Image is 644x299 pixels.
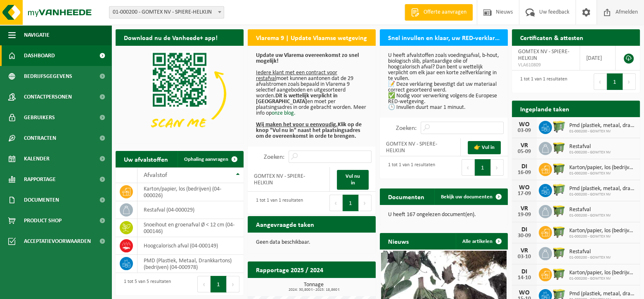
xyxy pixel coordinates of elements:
a: onze blog. [272,110,296,116]
span: Acceptatievoorwaarden [24,231,91,252]
td: karton/papier, los (bedrijven) (04-000026) [137,183,244,201]
label: Zoeken: [396,125,417,132]
img: WB-1100-HPE-GN-50 [552,267,566,281]
span: Navigatie [24,25,50,45]
img: WB-1100-HPE-GN-50 [552,141,566,155]
div: DI [516,226,533,233]
a: Bekijk uw documenten [434,188,507,205]
span: Restafval [569,207,611,213]
label: Zoeken: [264,154,284,160]
div: 16-09 [516,170,533,176]
span: Afvalstof [144,172,167,179]
span: Dashboard [24,45,55,66]
span: Gebruikers [24,107,55,128]
u: Iedere klant met een contract voor restafval [256,70,337,82]
span: Ophaling aanvragen [184,157,228,162]
button: 1 [607,73,623,90]
h2: Uw afvalstoffen [116,151,176,167]
span: 01-000200 - GOMTEX NV [569,276,636,281]
img: WB-1100-HPE-GN-50 [552,204,566,218]
span: 01-000200 - GOMTEX NV [569,234,636,239]
span: Bedrijfsgegevens [24,66,72,87]
div: 1 tot 1 van 1 resultaten [384,158,435,177]
button: Next [491,159,504,176]
td: restafval (04-000029) [137,201,244,219]
button: 1 [343,195,359,211]
span: 01-000200 - GOMTEX NV [569,129,636,134]
span: Pmd (plastiek, metaal, drankkartons) (bedrijven) [569,122,636,129]
div: 03-09 [516,128,533,134]
div: 1 tot 5 van 5 resultaten [120,275,171,293]
h2: Aangevraagde taken [248,216,322,232]
button: Previous [462,159,475,176]
span: Bekijk uw documenten [441,194,492,200]
img: WB-1100-HPE-GN-50 [552,162,566,176]
span: Karton/papier, los (bedrijven) [569,165,636,171]
div: 19-09 [516,212,533,218]
div: 14-10 [516,275,533,281]
div: 1 tot 1 van 1 resultaten [516,73,567,91]
span: Pmd (plastiek, metaal, drankkartons) (bedrijven) [569,291,636,297]
button: Next [359,195,372,211]
p: Geen data beschikbaar. [256,240,367,245]
span: 01-000200 - GOMTEX NV [569,171,636,176]
h2: Snel invullen en klaar, uw RED-verklaring voor 2025 [380,29,508,45]
h2: Download nu de Vanheede+ app! [116,29,226,45]
img: WB-1100-HPE-GN-50 [552,225,566,239]
b: Update uw Vlarema overeenkomst zo snel mogelijk! [256,52,359,64]
span: 01-000200 - GOMTEX NV [569,213,611,218]
a: 👉 Vul in [468,141,501,154]
div: VR [516,142,533,149]
h2: Ingeplande taken [512,101,578,117]
td: GOMTEX NV - SPIERE-HELKIJN [380,138,461,156]
span: Karton/papier, los (bedrijven) [569,228,636,234]
div: 03-10 [516,254,533,260]
span: 01-000200 - GOMTEX NV - SPIERE-HELKIJN [109,6,224,19]
td: hoogcalorisch afval (04-000149) [137,237,244,255]
td: snoeihout en groenafval Ø < 12 cm (04-000146) [137,219,244,237]
div: DI [516,268,533,275]
div: DI [516,163,533,170]
a: Offerte aanvragen [405,4,473,21]
span: Restafval [569,144,611,150]
h2: Vlarema 9 | Update Vlaamse wetgeving [248,29,375,45]
button: Previous [594,73,607,90]
span: 01-000200 - GOMTEX NV [569,192,636,197]
img: WB-0660-HPE-GN-51 [552,120,566,134]
div: WO [516,121,533,128]
span: 01-000200 - GOMTEX NV - SPIERE-HELKIJN [109,7,224,18]
span: GOMTEX NV - SPIERE-HELKIJN [518,49,569,61]
span: 01-000200 - GOMTEX NV [569,255,611,260]
span: 01-000200 - GOMTEX NV [569,150,611,155]
button: 1 [211,276,227,292]
span: Rapportage [24,169,56,190]
span: Product Shop [24,210,62,231]
span: Kalender [24,148,50,169]
div: 05-09 [516,149,533,155]
p: moet kunnen aantonen dat de 29 afvalstromen zoals bepaald in Vlarema 9 selectief aangeboden en ui... [256,53,367,139]
span: VLA610809 [518,62,573,68]
h2: Documenten [380,188,433,205]
b: Klik op de knop "Vul nu in" naast het plaatsingsadres om de overeenkomst in orde te brengen. [256,122,362,139]
button: Previous [329,195,343,211]
div: 17-09 [516,191,533,197]
div: WO [516,290,533,296]
img: WB-0660-HPE-GN-51 [552,183,566,197]
h2: Certificaten & attesten [512,29,592,45]
span: Contracten [24,128,56,148]
span: Contactpersonen [24,87,72,107]
h2: Rapportage 2025 / 2024 [248,261,331,278]
span: Pmd (plastiek, metaal, drankkartons) (bedrijven) [569,186,636,192]
a: Vul nu in [337,170,369,190]
td: [DATE] [580,46,616,71]
p: U heeft afvalstoffen zoals voedingsafval, b-hout, biologisch slib, plantaardige olie of hoogcalor... [388,53,500,111]
button: 1 [475,159,491,176]
img: Download de VHEPlus App [116,46,244,142]
div: 1 tot 1 van 1 resultaten [252,194,303,212]
div: VR [516,247,533,254]
div: WO [516,184,533,191]
h3: Tonnage [252,282,376,292]
td: PMD (Plastiek, Metaal, Drankkartons) (bedrijven) (04-000978) [137,255,244,273]
img: WB-1100-HPE-GN-50 [552,246,566,260]
button: Next [227,276,239,292]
